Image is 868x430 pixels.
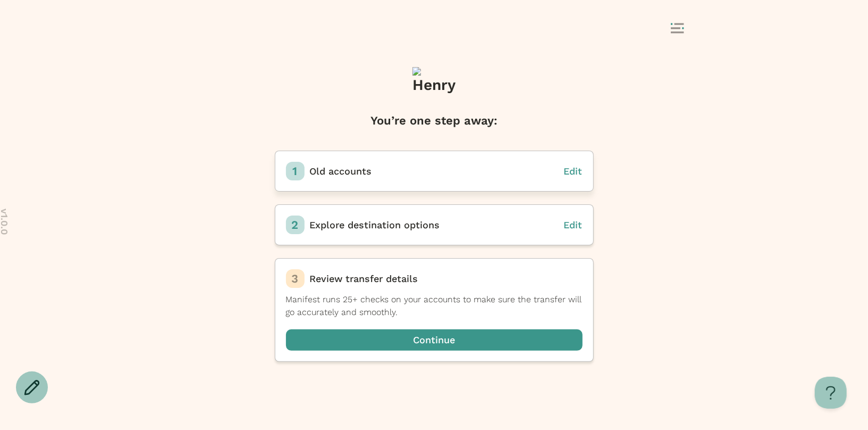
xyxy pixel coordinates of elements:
[292,217,299,234] p: 2
[564,219,583,230] span: Edit
[286,293,583,319] p: Manifest runs 25+ checks on your accounts to make sure the transfer will go accurately and smoothly.
[412,67,456,107] img: Henry
[310,219,440,230] span: Explore destination options
[564,166,583,177] span: Edit
[286,329,583,351] button: Continue
[292,270,299,287] p: 3
[310,273,418,284] span: Review transfer details
[293,163,298,180] p: 1
[310,166,372,177] span: Old accounts
[370,112,498,129] h1: You’re one step away:
[815,377,847,409] iframe: Help Scout Beacon - Open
